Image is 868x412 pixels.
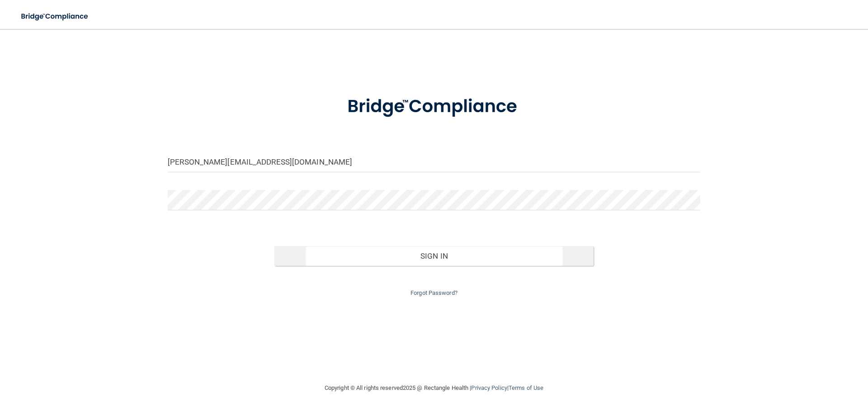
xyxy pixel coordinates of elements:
img: bridge_compliance_login_screen.278c3ca4.svg [329,83,539,130]
input: Email [168,152,700,172]
a: Terms of Use [509,384,543,391]
div: Copyright © All rights reserved 2025 @ Rectangle Health | | [269,374,599,403]
button: Sign In [274,246,594,266]
a: Privacy Policy [471,384,507,391]
iframe: Drift Widget Chat Controller [712,348,857,384]
img: bridge_compliance_login_screen.278c3ca4.svg [14,7,97,26]
a: Forgot Password? [410,289,458,296]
